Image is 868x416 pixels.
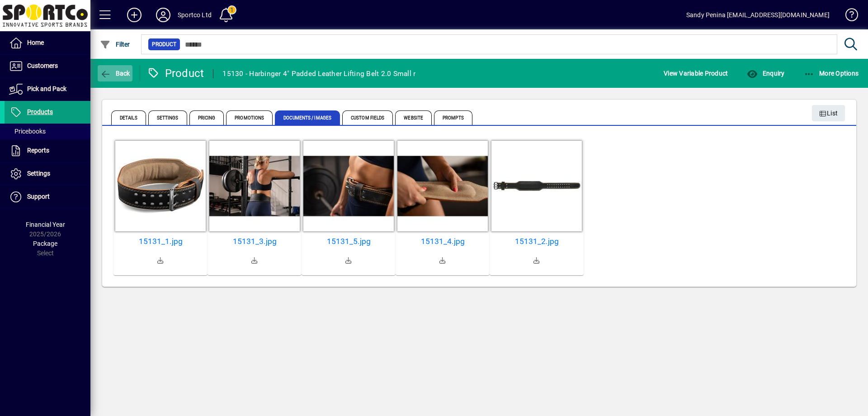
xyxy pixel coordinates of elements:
button: Profile [149,7,178,23]
button: Back [98,65,132,81]
span: Back [100,70,130,77]
span: Settings [148,110,187,125]
a: 15131_1.jpg [117,237,204,246]
span: Reports [27,147,49,154]
a: Download [526,250,547,272]
a: Download [432,250,453,272]
button: Enquiry [745,65,787,81]
span: Package [33,240,57,247]
span: Product [152,40,176,49]
span: Support [27,193,50,200]
div: 15130 - Harbinger 4" Padded Leather Lifting Belt 2.0 Small r [222,67,415,81]
a: Download [150,250,171,272]
a: 15131_5.jpg [305,237,392,246]
a: Customers [5,55,90,77]
a: Home [5,32,90,54]
button: Filter [98,36,132,53]
a: 15131_4.jpg [399,237,486,246]
a: Pick and Pack [5,78,90,100]
a: Download [244,250,265,272]
a: Settings [5,163,90,185]
span: Documents / Images [275,110,340,125]
span: Prompts [434,110,472,125]
span: Custom Fields [342,110,393,125]
span: List [819,106,838,121]
div: Sportco Ltd [178,8,212,22]
div: Sandy Penina [EMAIL_ADDRESS][DOMAIN_NAME] [686,8,830,22]
button: View Variable Product [661,65,730,81]
a: Knowledge Base [839,2,857,31]
span: Products [27,108,53,115]
span: Details [111,110,146,125]
button: List [812,105,845,121]
a: Support [5,186,90,208]
button: More Options [802,65,861,81]
span: Website [395,110,432,125]
span: More Options [804,70,859,77]
div: Product [147,66,204,81]
a: 15131_3.jpg [211,237,298,246]
app-page-header-button: Back [90,65,140,81]
span: Filter [100,41,130,48]
span: Settings [27,170,50,177]
span: Home [27,39,44,46]
span: Enquiry [747,70,784,77]
span: Promotions [226,110,273,125]
a: Pricebooks [5,124,90,139]
span: Pricing [189,110,224,125]
span: View Variable Product [664,66,728,81]
a: 15131_2.jpg [493,237,580,246]
span: Customers [27,62,58,69]
button: Add [120,7,149,23]
span: Pick and Pack [27,85,66,92]
a: Reports [5,139,90,162]
span: Financial Year [26,221,65,228]
span: Pricebooks [9,128,46,135]
a: Download [338,250,359,272]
